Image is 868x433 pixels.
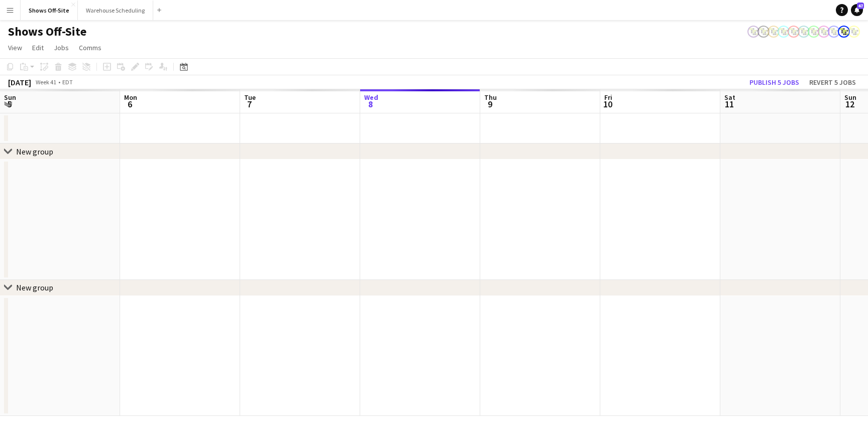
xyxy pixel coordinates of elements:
[768,26,780,38] app-user-avatar: Labor Coordinator
[79,43,101,52] span: Comms
[604,93,612,102] span: Fri
[8,77,31,87] div: [DATE]
[8,43,22,52] span: View
[54,43,69,52] span: Jobs
[16,147,53,157] div: New group
[8,24,86,39] h1: Shows Off-Site
[851,4,863,16] a: 47
[757,26,770,38] app-user-avatar: Labor Coordinator
[857,3,864,9] span: 47
[21,1,78,20] button: Shows Off-Site
[747,26,759,38] app-user-avatar: Labor Coordinator
[798,26,810,38] app-user-avatar: Labor Coordinator
[33,78,58,86] span: Week 41
[838,26,850,38] app-user-avatar: Labor Coordinator
[603,98,612,110] span: 10
[243,98,256,110] span: 7
[4,93,16,102] span: Sun
[808,26,820,38] app-user-avatar: Labor Coordinator
[788,26,800,38] app-user-avatar: Labor Coordinator
[62,78,73,86] div: EDT
[844,93,856,102] span: Sun
[50,41,73,54] a: Jobs
[124,93,137,102] span: Mon
[244,93,256,102] span: Tue
[828,26,840,38] app-user-avatar: Labor Coordinator
[843,98,856,110] span: 12
[778,26,790,38] app-user-avatar: Labor Coordinator
[75,41,105,54] a: Comms
[363,98,378,110] span: 8
[484,93,497,102] span: Thu
[723,98,735,110] span: 11
[364,93,378,102] span: Wed
[818,26,830,38] app-user-avatar: Labor Coordinator
[28,41,48,54] a: Edit
[805,76,860,89] button: Revert 5 jobs
[745,76,803,89] button: Publish 5 jobs
[483,98,497,110] span: 9
[78,1,153,20] button: Warehouse Scheduling
[3,98,16,110] span: 5
[16,282,53,293] div: New group
[724,93,735,102] span: Sat
[848,26,860,38] app-user-avatar: Labor Coordinator
[123,98,137,110] span: 6
[4,41,26,54] a: View
[32,43,44,52] span: Edit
